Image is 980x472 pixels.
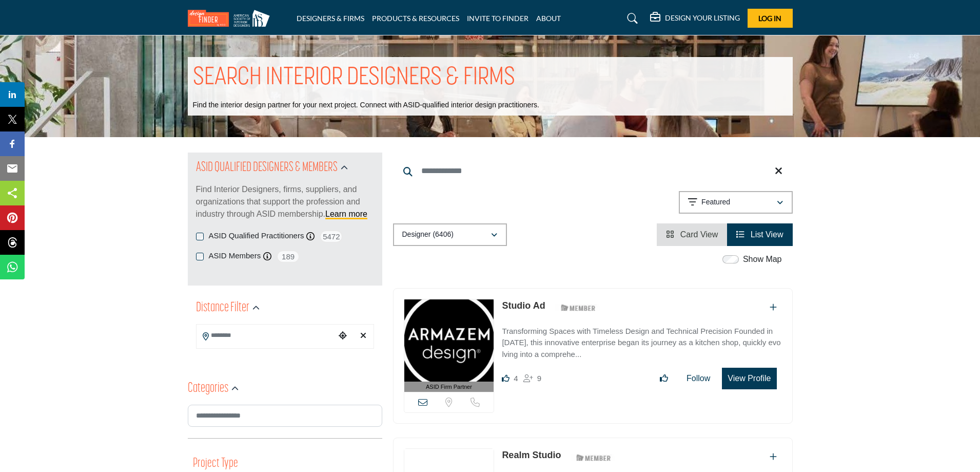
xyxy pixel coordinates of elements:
[665,13,740,23] h5: DESIGN YOUR LISTING
[404,299,494,392] a: ASID Firm Partner
[502,326,781,361] p: Transforming Spaces with Timeless Design and Technical Precision Founded in [DATE], this innovati...
[650,12,740,25] div: DESIGN YOUR LISTING
[657,223,727,246] li: Card View
[196,299,249,317] h2: Distance Filter
[736,230,783,239] a: View List
[196,253,204,260] input: ASID Members checkbox
[653,368,675,389] button: Like listing
[393,159,793,183] input: Search Keyword
[502,300,545,311] a: Studio Ad
[617,10,644,27] a: Search
[770,303,777,312] a: Add To List
[467,14,528,23] a: INVITE TO FINDER
[196,159,338,177] h2: ASID QUALIFIED DESIGNERS & MEMBERS
[188,10,275,27] img: Site Logo
[537,374,541,383] span: 9
[297,14,364,23] a: DESIGNERS & FIRMS
[426,383,472,391] span: ASID Firm Partner
[196,183,374,220] p: Find Interior Designers, firms, suppliers, and organizations that support the profession and indu...
[748,9,793,28] button: Log In
[196,233,204,240] input: ASID Qualified Practitioners checkbox
[404,299,494,382] img: Studio Ad
[680,368,717,389] button: Follow
[197,326,335,346] input: Search Location
[751,230,783,239] span: List View
[701,197,730,207] p: Featured
[193,100,539,110] p: Find the interior design partner for your next project. Connect with ASID-qualified interior desi...
[555,301,601,314] img: ASID Members Badge Icon
[727,223,792,246] li: List View
[193,62,515,94] h1: SEARCH INTERIOR DESIGNERS & FIRMS
[188,405,382,427] input: Search Category
[571,451,617,464] img: ASID Members Badge Icon
[770,452,777,461] a: Add To List
[188,380,228,398] h2: Categories
[356,325,371,347] div: Clear search location
[320,230,343,243] span: 5472
[743,253,782,266] label: Show Map
[679,191,793,214] button: Featured
[372,14,459,23] a: PRODUCTS & RESOURCES
[680,230,718,239] span: Card View
[502,374,509,382] i: Likes
[502,299,545,313] p: Studio Ad
[393,223,507,246] button: Designer (6406)
[666,230,718,239] a: View Card
[209,230,304,242] label: ASID Qualified Practitioners
[722,368,776,389] button: View Profile
[514,374,518,383] span: 4
[523,372,541,385] div: Followers
[335,325,350,347] div: Choose your current location
[209,250,261,262] label: ASID Members
[502,448,561,462] p: Realm Studio
[502,319,781,361] a: Transforming Spaces with Timeless Design and Technical Precision Founded in [DATE], this innovati...
[502,450,561,460] a: Realm Studio
[277,250,300,263] span: 189
[536,14,561,23] a: ABOUT
[402,230,454,240] p: Designer (6406)
[758,14,781,23] span: Log In
[325,210,367,218] a: Learn more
